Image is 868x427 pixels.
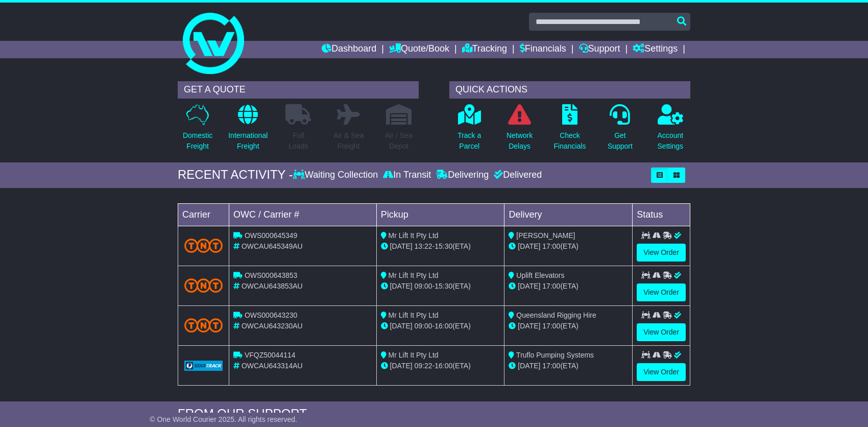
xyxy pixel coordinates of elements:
a: NetworkDelays [506,104,533,157]
div: RECENT ACTIVITY - [178,168,293,182]
span: © One World Courier 2025. All rights reserved. [150,415,297,423]
div: In Transit [380,170,433,181]
div: (ETA) [509,361,628,371]
p: Domestic Freight [183,130,212,152]
span: OWCAU643853AU [242,282,303,290]
p: Track a Parcel [457,130,481,152]
p: Get Support [608,130,633,152]
div: - (ETA) [381,241,500,252]
p: International Freight [228,130,268,152]
span: Uplift Elevators [516,271,564,279]
span: Mr Lift It Pty Ltd [389,231,439,240]
span: Queensland Rigging Hire [516,311,596,319]
span: 09:00 [415,282,432,290]
a: InternationalFreight [228,104,268,157]
a: Track aParcel [457,104,481,157]
td: Delivery [504,203,633,226]
span: 16:00 [435,322,452,330]
img: TNT_Domestic.png [184,278,223,292]
p: Network Delays [507,130,533,152]
span: OWCAU643230AU [242,322,303,330]
td: Pickup [376,203,504,226]
a: View Order [637,244,686,262]
p: Account Settings [658,130,684,152]
a: Tracking [462,41,507,58]
span: OWS000643853 [245,271,298,279]
td: OWC / Carrier # [229,203,377,226]
div: Delivering [433,170,491,181]
div: - (ETA) [381,281,500,292]
a: Financials [520,41,566,58]
span: OWS000645349 [245,231,298,240]
a: View Order [637,323,686,341]
p: Air & Sea Freight [333,130,364,152]
div: QUICK ACTIONS [449,81,690,99]
img: TNT_Domestic.png [184,239,223,252]
span: 17:00 [542,322,560,330]
p: Check Financials [554,130,586,152]
span: 17:00 [542,362,560,370]
span: 16:00 [435,362,452,370]
div: Waiting Collection [293,170,380,181]
td: Status [633,203,690,226]
span: 09:00 [415,322,432,330]
span: 17:00 [542,242,560,250]
span: [DATE] [518,282,540,290]
p: Air / Sea Depot [385,130,413,152]
a: View Order [637,283,686,301]
span: [DATE] [390,362,413,370]
span: Mr Lift It Pty Ltd [389,271,439,279]
span: [DATE] [518,242,540,250]
a: AccountSettings [657,104,684,157]
img: TNT_Domestic.png [184,318,223,332]
span: OWCAU643314AU [242,362,303,370]
div: GET A QUOTE [178,81,419,99]
div: (ETA) [509,281,628,292]
a: GetSupport [607,104,633,157]
div: (ETA) [509,321,628,331]
div: FROM OUR SUPPORT [178,407,690,421]
span: [DATE] [390,242,413,250]
div: - (ETA) [381,361,500,371]
span: 09:22 [415,362,432,370]
a: Settings [633,41,678,58]
td: Carrier [178,203,229,226]
a: DomesticFreight [182,104,213,157]
span: [DATE] [518,322,540,330]
a: View Order [637,363,686,381]
a: Support [579,41,620,58]
span: [DATE] [390,282,413,290]
a: CheckFinancials [553,104,587,157]
span: [DATE] [390,322,413,330]
span: 15:30 [435,282,452,290]
span: OWS000643230 [245,311,298,319]
a: Dashboard [322,41,376,58]
div: (ETA) [509,241,628,252]
span: Mr Lift It Pty Ltd [389,311,439,319]
span: [PERSON_NAME] [516,231,575,240]
img: GetCarrierServiceLogo [184,361,223,371]
div: Delivered [491,170,542,181]
span: OWCAU645349AU [242,242,303,250]
span: 17:00 [542,282,560,290]
div: - (ETA) [381,321,500,331]
span: [DATE] [518,362,540,370]
a: Quote/Book [389,41,449,58]
span: VFQZ50044114 [245,351,296,359]
span: Mr Lift It Pty Ltd [389,351,439,359]
span: 15:30 [435,242,452,250]
span: Truflo Pumping Systems [516,351,594,359]
p: Full Loads [285,130,311,152]
span: 13:22 [415,242,432,250]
